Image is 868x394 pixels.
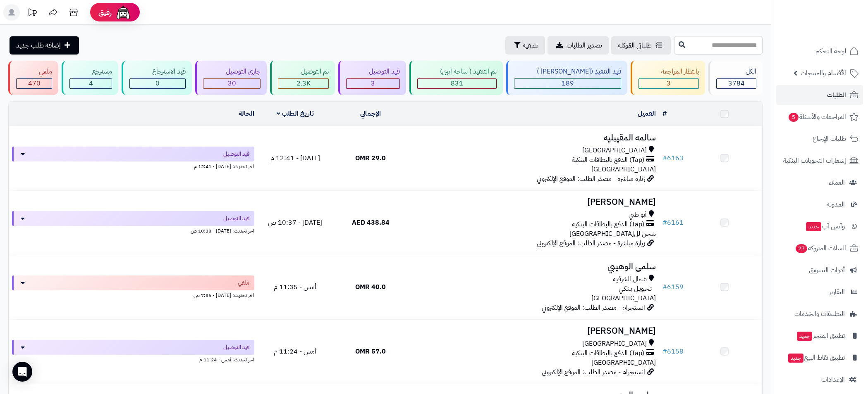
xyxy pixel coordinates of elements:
div: تم التوصيل [278,67,329,76]
span: زيارة مباشرة - مصدر الطلب: الموقع الإلكتروني [537,174,645,184]
div: اخر تحديث: أمس - 11:24 م [12,355,254,363]
a: تصدير الطلبات [548,36,609,55]
a: العميل [638,109,656,119]
a: المراجعات والأسئلة5 [776,107,863,127]
span: طلبات الإرجاع [813,133,846,145]
a: الكل3784 [707,61,764,95]
div: Open Intercom Messenger [12,362,32,382]
span: [GEOGRAPHIC_DATA] [591,358,656,368]
a: تحديثات المنصة [22,4,43,23]
a: الطلبات [776,85,863,105]
span: أمس - 11:24 م [274,347,316,356]
a: السلات المتروكة27 [776,238,863,258]
div: ملغي [16,67,52,76]
a: التقارير [776,282,863,302]
span: 57.0 OMR [355,347,386,356]
div: 30 [203,79,260,88]
div: تم التنفيذ ( ساحة اتين) [417,67,497,76]
span: قيد التوصيل [223,343,249,351]
span: تصفية [523,40,538,50]
div: 189 [514,79,621,88]
h3: سلمى الوهيبي [411,262,656,271]
a: الإجمالي [360,109,381,119]
span: المدونة [827,199,845,210]
a: بانتظار المراجعة 3 [629,61,707,95]
span: انستجرام - مصدر الطلب: الموقع الإلكتروني [542,367,645,377]
div: 470 [17,79,52,88]
h3: سالمه المقيبليه [411,133,656,142]
span: [GEOGRAPHIC_DATA] [591,164,656,174]
span: المراجعات والأسئلة [788,111,846,123]
a: تطبيق المتجرجديد [776,326,863,346]
span: 438.84 AED [352,218,390,228]
span: 27 [796,244,807,253]
span: العملاء [829,177,845,188]
span: زيارة مباشرة - مصدر الطلب: الموقع الإلكتروني [537,238,645,248]
span: إضافة طلب جديد [16,40,61,50]
span: الأقسام والمنتجات [801,67,846,79]
h3: [PERSON_NAME] [411,197,656,207]
span: أبو ظبي [629,210,647,220]
div: 4 [70,79,112,88]
span: [GEOGRAPHIC_DATA] [582,339,647,349]
a: جاري التوصيل 30 [194,61,268,95]
div: اخر تحديث: [DATE] - 10:38 ص [12,226,254,235]
a: تاريخ الطلب [277,109,314,119]
div: اخر تحديث: [DATE] - 12:41 م [12,161,254,170]
a: المدونة [776,195,863,214]
a: # [662,109,667,119]
span: قيد التوصيل [223,214,249,223]
a: مسترجع 4 [60,61,120,95]
span: التطبيقات والخدمات [794,308,845,320]
span: وآتس آب [805,221,845,232]
div: الكل [716,67,756,76]
span: 3 [667,78,671,88]
span: [GEOGRAPHIC_DATA] [582,146,647,155]
span: ملغي [238,279,249,287]
span: انستجرام - مصدر الطلب: الموقع الإلكتروني [542,303,645,313]
span: الإعدادات [821,374,845,385]
span: جديد [788,354,803,363]
span: جديد [797,332,812,341]
span: 470 [28,78,41,88]
span: تطبيق نقاط البيع [787,352,845,363]
span: الطلبات [827,89,846,101]
span: 2.3K [297,78,311,88]
a: #6161 [662,218,684,228]
span: لوحة التحكم [815,45,846,57]
a: أدوات التسويق [776,260,863,280]
a: تم التنفيذ ( ساحة اتين) 831 [408,61,505,95]
span: 5 [789,113,799,122]
a: #6163 [662,153,684,163]
div: قيد التنفيذ ([PERSON_NAME] ) [514,67,621,76]
span: تـحـويـل بـنـكـي [619,284,652,294]
div: جاري التوصيل [203,67,261,76]
span: (Tap) الدفع بالبطاقات البنكية [572,349,644,358]
span: 30 [228,78,236,88]
div: مسترجع [69,67,112,76]
span: 29.0 OMR [355,153,386,163]
a: لوحة التحكم [776,41,863,61]
span: جديد [806,222,821,231]
span: التقارير [829,286,845,298]
span: [GEOGRAPHIC_DATA] [591,293,656,303]
span: أدوات التسويق [809,264,845,276]
a: إشعارات التحويلات البنكية [776,151,863,171]
a: التطبيقات والخدمات [776,304,863,324]
a: وآتس آبجديد [776,216,863,236]
a: #6159 [662,282,684,292]
span: إشعارات التحويلات البنكية [783,155,846,166]
span: شمال الشرقية [613,275,647,284]
a: طلباتي المُوكلة [611,36,671,55]
div: 831 [418,79,496,88]
a: ملغي 470 [7,61,60,95]
span: طلباتي المُوكلة [618,40,652,50]
span: [DATE] - 10:37 ص [268,218,322,228]
span: 831 [451,78,463,88]
a: طلبات الإرجاع [776,129,863,149]
span: 3784 [728,78,745,88]
span: (Tap) الدفع بالبطاقات البنكية [572,155,644,165]
span: قيد التوصيل [223,150,249,158]
a: الحالة [239,109,254,119]
div: 3 [347,79,399,88]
